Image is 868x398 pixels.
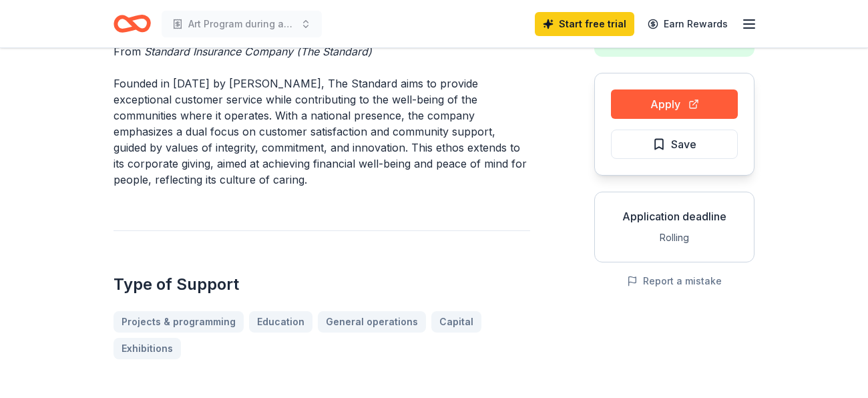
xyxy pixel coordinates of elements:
[144,45,372,58] span: Standard Insurance Company (The Standard)
[114,274,530,295] h2: Type of Support
[606,230,743,246] div: Rolling
[671,136,696,153] span: Save
[114,311,244,333] a: Projects & programming
[114,75,530,188] p: Founded in [DATE] by [PERSON_NAME], The Standard aims to provide exceptional customer service whi...
[114,43,530,59] div: From
[627,273,722,289] button: Report a mistake
[640,12,736,36] a: Earn Rewards
[114,8,151,39] a: Home
[162,11,322,37] button: Art Program during and after school
[114,338,181,359] a: Exhibitions
[249,311,312,333] a: Education
[535,12,634,36] a: Start free trial
[318,311,426,333] a: General operations
[431,311,481,333] a: Capital
[611,130,738,159] button: Save
[611,89,738,119] button: Apply
[606,208,743,224] div: Application deadline
[188,16,295,32] span: Art Program during and after school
